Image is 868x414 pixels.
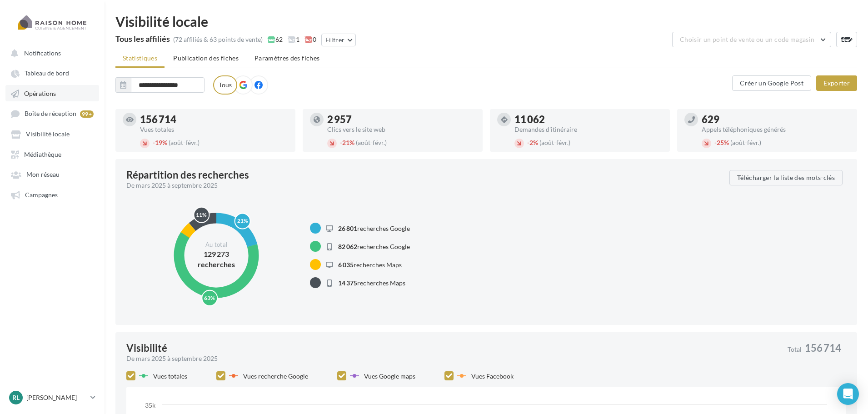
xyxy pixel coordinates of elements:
div: De mars 2025 à septembre 2025 [126,181,722,190]
span: Médiathèque [24,150,61,158]
span: 2% [527,139,538,146]
button: Exporter [816,75,857,91]
span: recherches Maps [338,261,402,269]
span: Mon réseau [26,171,60,179]
div: (72 affiliés & 63 points de vente) [173,35,263,44]
span: 25% [714,139,729,146]
span: 19% [153,139,167,146]
div: Visibilité locale [115,15,857,28]
span: 1 [288,35,299,44]
span: (août-févr.) [169,139,200,146]
span: 0 [304,35,316,44]
button: Notifications [5,45,95,61]
div: Tous les affiliés [115,35,170,43]
span: 6 035 [338,261,354,269]
span: Vues totales [153,372,187,380]
span: RL [12,393,20,402]
a: RL [PERSON_NAME] [7,389,97,406]
span: - [340,139,342,146]
div: 2 957 [327,115,475,125]
a: Opérations [5,85,99,101]
div: Appels téléphoniques générés [702,126,850,133]
span: - [527,139,529,146]
span: 156 714 [805,343,841,353]
span: Publication des fiches [173,54,239,62]
div: Demandes d'itinéraire [514,126,663,133]
div: 156 714 [140,115,288,125]
p: [PERSON_NAME] [26,393,87,402]
button: Télécharger la liste des mots-clés [729,170,843,185]
label: Tous [213,75,237,95]
span: 82 062 [338,243,357,250]
span: Choisir un point de vente ou un code magasin [680,35,814,43]
button: Choisir un point de vente ou un code magasin [672,32,831,47]
span: 14 375 [338,279,357,287]
span: (août-févr.) [730,139,761,146]
div: Répartition des recherches [126,170,249,180]
div: 629 [702,115,850,125]
span: recherches Google [338,224,410,232]
span: Vues Google maps [364,372,415,380]
a: Mon réseau [5,166,99,182]
a: Boîte de réception 99+ [5,105,99,122]
div: Open Intercom Messenger [837,383,859,405]
a: Tableau de bord [5,65,99,81]
div: De mars 2025 à septembre 2025 [126,354,780,363]
span: 21% [340,139,354,146]
button: Créer un Google Post [732,75,811,91]
span: Vues recherche Google [243,372,308,380]
span: 26 801 [338,224,357,232]
span: - [714,139,717,146]
button: Filtrer [321,34,356,46]
span: (août-févr.) [356,139,387,146]
span: (août-févr.) [539,139,570,146]
div: 99+ [80,110,94,118]
span: Vues Facebook [471,372,514,380]
a: Médiathèque [5,146,99,162]
span: recherches Google [338,243,410,250]
span: Opérations [24,90,56,97]
div: Visibilité [126,343,167,353]
span: Notifications [24,49,61,57]
div: 11 062 [514,115,663,125]
text: 35k [145,401,156,409]
span: recherches Maps [338,279,405,287]
span: Campagnes [25,191,58,199]
span: Tableau de bord [25,70,69,77]
span: - [153,139,155,146]
div: Vues totales [140,126,288,133]
a: Campagnes [5,186,99,203]
span: Paramètres des fiches [254,54,319,62]
a: Visibilité locale [5,125,99,142]
span: 62 [268,35,283,44]
div: Clics vers le site web [327,126,475,133]
span: Boîte de réception [25,110,76,118]
span: Total [788,346,802,353]
span: Visibilité locale [26,130,70,138]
